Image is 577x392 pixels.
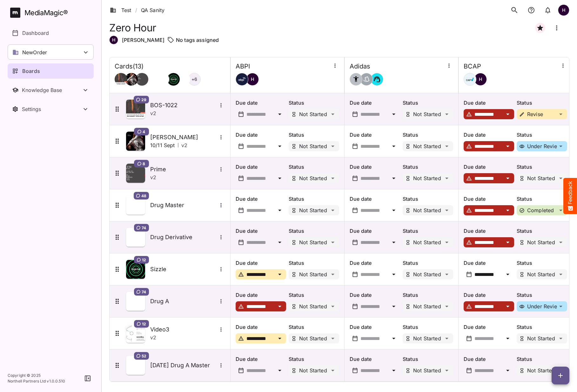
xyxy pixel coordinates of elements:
p: Not Started [413,144,441,149]
button: More options for Sizzle [217,265,225,273]
p: Not Started [299,176,327,181]
h4: BCAP [464,62,481,70]
span: 8 [143,161,145,166]
p: Not Started [413,368,441,373]
img: Asset Thumbnail [126,292,145,311]
p: Copyright © 2025 [8,373,65,378]
p: Due date [350,131,400,139]
p: Due date [350,195,400,203]
button: More options for Drug Derivative [217,233,225,241]
p: Status [517,195,567,203]
p: Not Started [299,240,327,245]
p: Completed [527,208,554,213]
h5: BOS-1022 [150,101,217,109]
img: Asset Thumbnail [126,132,145,151]
p: Due date [350,163,400,171]
span: 74 [142,225,146,230]
button: notifications [541,3,554,17]
p: Status [289,323,339,331]
h4: Cards ( 13 ) [115,62,144,70]
button: Toggle Settings [8,101,94,117]
p: Due date [236,355,286,363]
p: Due date [236,195,286,203]
p: Due date [464,99,514,107]
p: Due date [350,99,400,107]
p: Status [289,131,339,139]
p: Due date [350,355,400,363]
p: Dashboard [22,29,49,37]
p: Status [289,355,339,363]
p: Not Started [299,336,327,341]
p: Due date [236,99,286,107]
p: Status [517,227,567,235]
span: | [178,142,179,148]
div: Knowledge Base [22,87,82,93]
p: Status [403,259,453,267]
p: Due date [464,163,514,171]
span: 52 [142,353,146,358]
nav: Knowledge Base [8,82,94,98]
p: v 2 [181,141,187,149]
button: More options for Drug Master [217,201,225,209]
p: v 2 [150,109,156,117]
p: Status [403,163,453,171]
p: Not Started [299,368,327,373]
span: / [135,6,137,14]
h5: Sizzle [150,265,217,273]
p: Due date [464,227,514,235]
img: Asset Thumbnail [126,228,145,247]
span: 48 [141,193,146,198]
p: Due date [236,163,286,171]
h1: Zero Hour [109,22,156,34]
p: Due date [236,131,286,139]
div: H [474,73,487,86]
img: Asset Thumbnail [126,260,145,279]
p: Status [517,163,567,171]
p: v 2 [150,334,156,341]
span: 74 [142,289,146,294]
h5: Video3 [150,326,217,333]
p: Not Started [413,304,441,309]
p: Status [403,323,453,331]
a: MediaMagic® [10,8,94,18]
p: Due date [350,291,400,299]
button: Toggle Knowledge Base [8,82,94,98]
p: Not Started [413,112,441,117]
h5: [PERSON_NAME] [150,134,217,141]
p: No tags assigned [176,36,219,44]
span: 4 [143,129,145,134]
button: More options for Prime [217,165,225,173]
p: Status [289,163,339,171]
p: Status [289,99,339,107]
div: MediaMagic ® [24,8,68,18]
h5: Prime [150,166,217,173]
button: notifications [525,3,538,17]
p: Status [289,259,339,267]
button: Feedback [563,178,577,214]
p: Not Started [413,240,441,245]
div: Settings [22,106,82,112]
p: Not Started [299,304,327,309]
p: Not Started [527,240,555,245]
p: Status [403,291,453,299]
p: [PERSON_NAME] [122,36,164,44]
span: 29 [141,97,146,102]
p: Status [289,291,339,299]
span: 12 [142,257,146,262]
p: v 2 [150,173,156,181]
p: Due date [464,259,514,267]
div: H [558,4,569,16]
button: search [508,3,521,17]
img: Asset Thumbnail [126,356,145,375]
p: NewOrder [22,49,47,56]
p: Under Review [527,144,561,149]
h5: [DATE] Drug A Master [150,362,217,369]
p: 10/11 Sept [150,141,175,149]
p: Status [517,99,567,107]
p: Due date [350,323,400,331]
button: More options for Drug A [217,297,225,305]
h5: Drug Derivative [150,233,217,241]
p: Boards [22,67,40,75]
p: Status [403,355,453,363]
button: More options for Video3 [217,325,225,334]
